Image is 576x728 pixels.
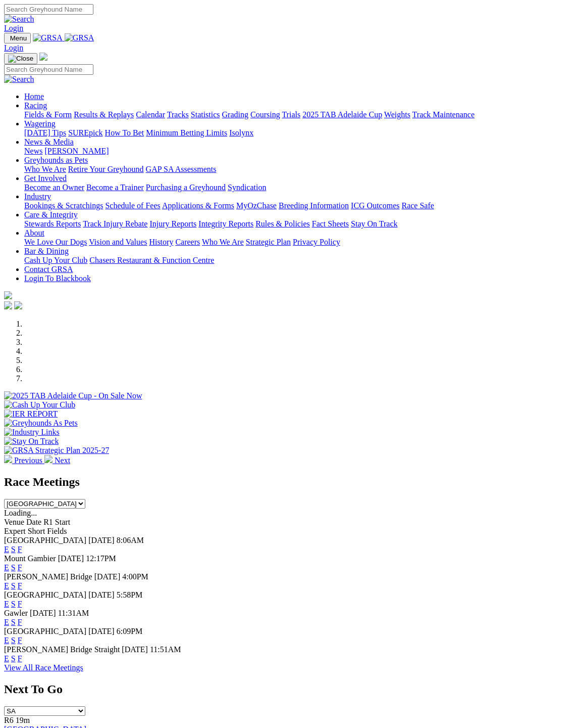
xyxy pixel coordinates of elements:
a: History [149,238,173,246]
a: Breeding Information [279,201,349,210]
img: Industry Links [4,428,60,437]
a: S [11,600,16,608]
a: Who We Are [202,238,244,246]
img: facebook.svg [4,301,12,309]
a: Tracks [167,110,189,119]
a: Who We Are [24,165,66,173]
a: E [4,636,9,645]
a: Greyhounds as Pets [24,156,88,164]
a: SUREpick [68,128,102,137]
a: Login To Blackbook [24,274,91,283]
a: Vision and Values [89,238,147,246]
a: Applications & Forms [162,201,234,210]
span: Short [28,527,45,535]
div: Wagering [24,128,572,138]
span: Expert [4,527,26,535]
a: Industry [24,192,51,201]
a: ICG Outcomes [351,201,399,210]
span: [GEOGRAPHIC_DATA] [4,627,86,635]
a: Grading [222,110,248,119]
a: Retire Your Greyhound [68,165,144,173]
span: [DATE] [30,609,56,617]
img: Search [4,75,34,84]
img: logo-grsa-white.png [39,53,47,61]
a: Integrity Reports [198,219,253,228]
a: F [18,636,22,645]
span: [PERSON_NAME] Bridge [4,572,92,581]
a: [PERSON_NAME] [44,147,109,155]
span: [DATE] [88,590,115,599]
a: Careers [175,238,200,246]
a: F [18,563,22,572]
div: Industry [24,201,572,210]
img: GRSA [33,33,63,42]
img: Close [8,55,33,63]
a: S [11,545,16,554]
span: [GEOGRAPHIC_DATA] [4,536,86,544]
img: GRSA Strategic Plan 2025-27 [4,446,109,455]
a: Home [24,92,44,101]
img: Greyhounds As Pets [4,419,78,428]
a: [DATE] Tips [24,128,66,137]
a: Rules & Policies [255,219,310,228]
span: R6 [4,716,14,724]
span: R1 Start [43,518,70,526]
a: Purchasing a Greyhound [146,183,226,192]
a: 2025 TAB Adelaide Cup [302,110,382,119]
a: Trials [282,110,300,119]
img: twitter.svg [14,301,22,309]
span: 12:17PM [86,554,116,563]
img: Search [4,15,34,24]
a: Next [44,456,70,465]
span: 11:51AM [150,645,181,654]
a: Minimum Betting Limits [146,128,227,137]
img: Cash Up Your Club [4,400,75,409]
a: E [4,581,9,590]
img: chevron-left-pager-white.svg [4,455,12,463]
input: Search [4,4,93,15]
a: Isolynx [229,128,253,137]
a: E [4,618,9,626]
a: E [4,563,9,572]
a: Chasers Restaurant & Function Centre [89,256,214,264]
div: News & Media [24,147,572,156]
a: Track Injury Rebate [83,219,147,228]
a: Privacy Policy [293,238,340,246]
div: Greyhounds as Pets [24,165,572,174]
a: Previous [4,456,44,465]
a: Login [4,43,23,52]
a: F [18,600,22,608]
span: Mount Gambier [4,554,56,563]
span: 4:00PM [122,572,148,581]
a: S [11,581,16,590]
span: [GEOGRAPHIC_DATA] [4,590,86,599]
span: 19m [16,716,30,724]
div: Get Involved [24,183,572,192]
span: [DATE] [122,645,148,654]
a: Contact GRSA [24,265,73,274]
img: IER REPORT [4,409,58,419]
a: Fact Sheets [312,219,349,228]
button: Toggle navigation [4,53,37,64]
span: [DATE] [88,627,115,635]
a: Weights [384,110,410,119]
img: 2025 TAB Adelaide Cup - On Sale Now [4,391,142,400]
span: Next [55,456,70,465]
a: View All Race Meetings [4,663,83,672]
div: Racing [24,110,572,119]
a: GAP SA Assessments [146,165,217,173]
img: chevron-right-pager-white.svg [44,455,53,463]
a: We Love Our Dogs [24,238,87,246]
span: 11:31AM [58,609,89,617]
a: How To Bet [105,128,144,137]
a: Coursing [250,110,280,119]
a: Cash Up Your Club [24,256,87,264]
h2: Race Meetings [4,475,572,489]
a: Login [4,24,23,32]
div: About [24,238,572,247]
a: Bookings & Scratchings [24,201,103,210]
a: Schedule of Fees [105,201,160,210]
span: [DATE] [88,536,115,544]
a: Injury Reports [149,219,196,228]
span: 8:06AM [117,536,144,544]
